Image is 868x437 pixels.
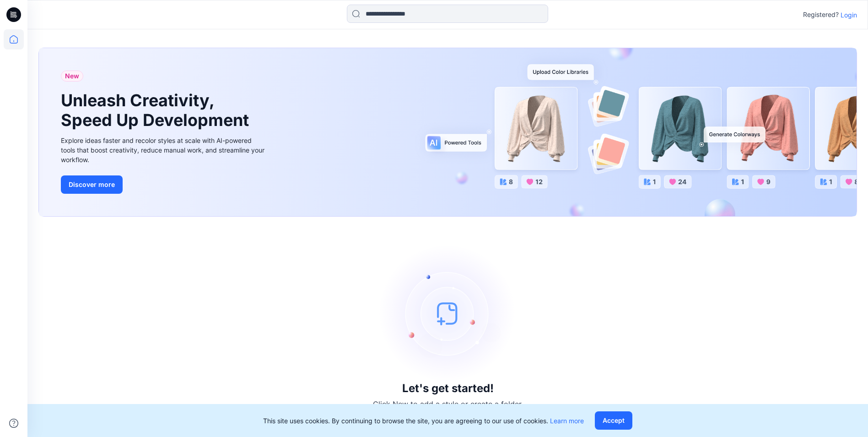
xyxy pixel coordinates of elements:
p: Registered? [803,9,839,20]
button: Accept [595,411,632,430]
h3: Let's get started! [402,382,494,395]
h1: Unleash Creativity, Speed Up Development [61,91,253,130]
p: Login [841,10,857,20]
a: Learn more [550,417,584,425]
div: Explore ideas faster and recolor styles at scale with AI-powered tools that boost creativity, red... [61,136,267,164]
img: empty-state-image.svg [379,245,517,382]
a: Discover more [61,175,267,194]
button: Discover more [61,175,123,194]
p: This site uses cookies. By continuing to browse the site, you are agreeing to our use of cookies. [263,416,584,426]
p: Click New to add a style or create a folder. [373,399,523,410]
span: New [65,71,79,82]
